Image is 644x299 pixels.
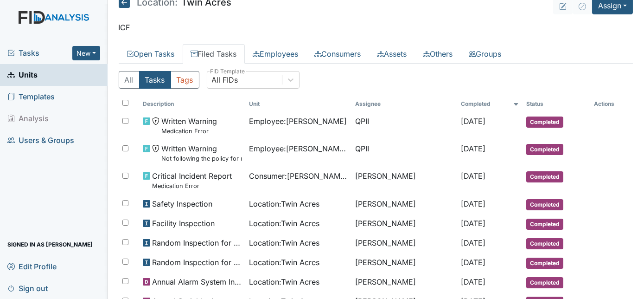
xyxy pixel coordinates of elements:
a: Assets [369,44,415,64]
small: Medication Error [152,182,232,190]
td: [PERSON_NAME] [351,273,458,292]
th: Actions [590,96,633,112]
p: ICF [119,22,633,33]
span: [DATE] [461,258,485,267]
td: [PERSON_NAME] [351,253,458,273]
span: Completed [526,258,563,269]
span: Consumer : [PERSON_NAME] [249,170,348,182]
th: Toggle SortBy [139,96,245,112]
button: All [119,71,140,89]
span: Edit Profile [7,259,57,273]
td: [PERSON_NAME] [351,195,458,214]
a: Employees [245,44,306,64]
button: New [72,46,100,60]
a: Consumers [306,44,369,64]
span: Location : Twin Acres [249,218,319,229]
button: Tags [171,71,199,89]
th: Assignee [351,96,458,112]
span: [DATE] [461,219,485,228]
span: Annual Alarm System Inspection [152,276,242,287]
span: Location : Twin Acres [249,198,319,209]
span: [DATE] [461,117,485,126]
td: [PERSON_NAME] [351,167,458,194]
span: Written Warning Medication Error [161,116,217,136]
td: QPII [351,112,458,139]
td: QPII [351,139,458,167]
a: Tasks [7,47,72,58]
span: Written Warning Not following the policy for medication [161,143,242,163]
span: Completed [526,144,563,155]
span: Templates [7,90,55,104]
span: Location : Twin Acres [249,237,319,248]
th: Toggle SortBy [245,96,351,112]
span: Random Inspection for Afternoon [152,257,242,268]
span: [DATE] [461,171,485,181]
span: Completed [526,199,563,210]
span: Users & Groups [7,133,74,148]
span: Completed [526,219,563,230]
a: Filed Tasks [183,44,245,64]
span: Completed [526,277,563,288]
span: [DATE] [461,199,485,208]
span: Location : Twin Acres [249,257,319,268]
button: Tasks [139,71,171,89]
small: Medication Error [161,127,217,136]
span: Completed [526,117,563,128]
span: [DATE] [461,238,485,247]
span: Employee : [PERSON_NAME] [249,116,347,127]
span: Safety Inspection [152,198,212,209]
span: Sign out [7,281,48,295]
span: [DATE] [461,277,485,286]
td: [PERSON_NAME] [351,234,458,253]
input: Toggle All Rows Selected [122,100,128,106]
a: Open Tasks [119,44,183,64]
span: Critical Incident Report Medication Error [152,170,232,190]
span: Completed [526,238,563,249]
th: Toggle SortBy [457,96,522,112]
span: Random Inspection for Evening [152,237,242,248]
small: Not following the policy for medication [161,154,242,163]
a: Others [415,44,461,64]
span: Signed in as [PERSON_NAME] [7,237,93,252]
span: Completed [526,171,563,182]
span: Employee : [PERSON_NAME][GEOGRAPHIC_DATA] [249,143,348,154]
td: [PERSON_NAME] [351,214,458,234]
a: Groups [461,44,510,64]
th: Toggle SortBy [523,96,591,112]
span: Facility Inspection [152,218,215,229]
div: All FIDs [212,74,238,85]
div: Type filter [119,71,199,89]
span: Units [7,68,38,82]
span: [DATE] [461,144,485,153]
span: Location : Twin Acres [249,276,319,287]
